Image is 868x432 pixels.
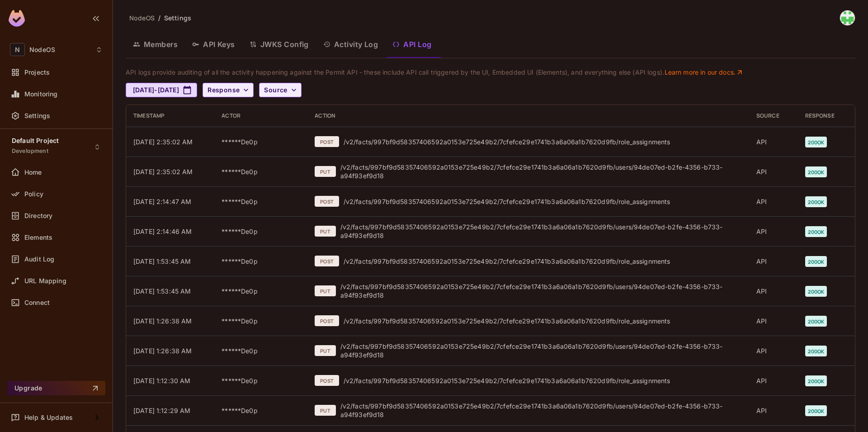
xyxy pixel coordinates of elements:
span: [DATE] 1:26:38 AM [133,317,192,325]
td: API [749,157,798,186]
span: Audit Log [24,256,54,263]
button: Activity Log [316,33,386,56]
div: /v2/facts/997bf9d58357406592a0153e725e49b2/7cfefce29e1741b3a6a06a1b7620d9fb/role_assignments [344,257,742,266]
span: 200 ok [805,316,827,327]
td: API [749,276,798,306]
button: JWKS Config [242,33,316,56]
div: PUT [315,285,335,296]
p: API logs provide auditing of all the activity happening against the Permit API - these include AP... [126,68,842,76]
span: 200 ok [805,286,827,297]
div: Response [805,112,848,119]
span: Help & Updates [24,414,73,421]
span: Response [208,85,240,96]
span: 200 ok [805,256,827,267]
span: 200 ok [805,196,827,207]
span: Workspace: NodeOS [29,46,55,53]
span: [DATE] 1:53:45 AM [133,287,191,295]
td: API [749,186,798,216]
div: PUT [315,345,335,356]
button: [DATE]-[DATE] [126,83,197,97]
div: /v2/facts/997bf9d58357406592a0153e725e49b2/7cfefce29e1741b3a6a06a1b7620d9fb/role_assignments [344,376,742,385]
button: Upgrade [7,381,105,395]
div: Source [756,112,791,119]
button: Source [259,83,301,97]
span: N [10,43,25,56]
div: PUT [315,405,335,416]
span: 200 ok [805,375,827,386]
a: Learn more in our docs. [664,68,744,76]
td: API [749,127,798,157]
span: 200 ok [805,226,827,237]
span: Home [24,169,42,176]
span: Default Project [12,137,59,144]
span: [DATE] 2:14:47 AM [133,198,192,205]
div: Action [315,112,742,119]
span: Connect [24,299,50,306]
div: POST [315,136,339,147]
td: API [749,216,798,246]
span: [DATE] 2:35:02 AM [133,168,193,176]
td: API [749,336,798,366]
td: API [749,395,798,425]
img: SReyMgAAAABJRU5ErkJggg== [9,10,25,27]
div: /v2/facts/997bf9d58357406592a0153e725e49b2/7cfefce29e1741b3a6a06a1b7620d9fb/users/94de07ed-b2fe-4... [340,223,742,240]
span: Projects [24,69,50,76]
span: [DATE] 2:14:46 AM [133,228,192,235]
td: API [749,246,798,276]
div: POST [315,256,339,266]
div: /v2/facts/997bf9d58357406592a0153e725e49b2/7cfefce29e1741b3a6a06a1b7620d9fb/users/94de07ed-b2fe-4... [340,402,742,419]
span: [DATE] 1:53:45 AM [133,257,191,265]
div: POST [315,375,339,386]
td: API [749,366,798,395]
span: Source [264,85,287,96]
button: API Keys [185,33,242,56]
span: Monitoring [24,90,58,98]
button: Members [126,33,185,56]
div: /v2/facts/997bf9d58357406592a0153e725e49b2/7cfefce29e1741b3a6a06a1b7620d9fb/role_assignments [344,138,742,146]
span: [DATE] 1:12:29 AM [133,407,191,414]
div: Actor [222,112,300,119]
span: [DATE] 2:35:02 AM [133,138,193,146]
span: Elements [24,234,52,241]
img: tanishq@quantegies.com [840,10,855,25]
div: /v2/facts/997bf9d58357406592a0153e725e49b2/7cfefce29e1741b3a6a06a1b7620d9fb/role_assignments [344,317,742,325]
span: [DATE] 1:26:38 AM [133,347,192,355]
span: 200 ok [805,405,827,416]
span: Settings [24,112,50,119]
span: Directory [24,212,52,219]
span: NodeOS [129,14,155,22]
div: PUT [315,166,335,177]
span: Settings [164,14,191,22]
div: POST [315,315,339,326]
span: 200 ok [805,166,827,177]
button: API Log [385,33,439,56]
span: Development [12,147,48,155]
div: /v2/facts/997bf9d58357406592a0153e725e49b2/7cfefce29e1741b3a6a06a1b7620d9fb/role_assignments [344,197,742,206]
div: Timestamp [133,112,207,119]
span: URL Mapping [24,277,66,285]
td: API [749,306,798,336]
span: [DATE] 1:12:30 AM [133,377,191,385]
span: 200 ok [805,346,827,356]
div: POST [315,196,339,207]
div: /v2/facts/997bf9d58357406592a0153e725e49b2/7cfefce29e1741b3a6a06a1b7620d9fb/users/94de07ed-b2fe-4... [340,163,742,180]
li: / [158,14,160,22]
span: Policy [24,190,43,198]
span: 200 ok [805,137,827,147]
div: /v2/facts/997bf9d58357406592a0153e725e49b2/7cfefce29e1741b3a6a06a1b7620d9fb/users/94de07ed-b2fe-4... [340,282,742,299]
button: Response [203,83,254,97]
div: PUT [315,226,335,237]
div: /v2/facts/997bf9d58357406592a0153e725e49b2/7cfefce29e1741b3a6a06a1b7620d9fb/users/94de07ed-b2fe-4... [340,342,742,359]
